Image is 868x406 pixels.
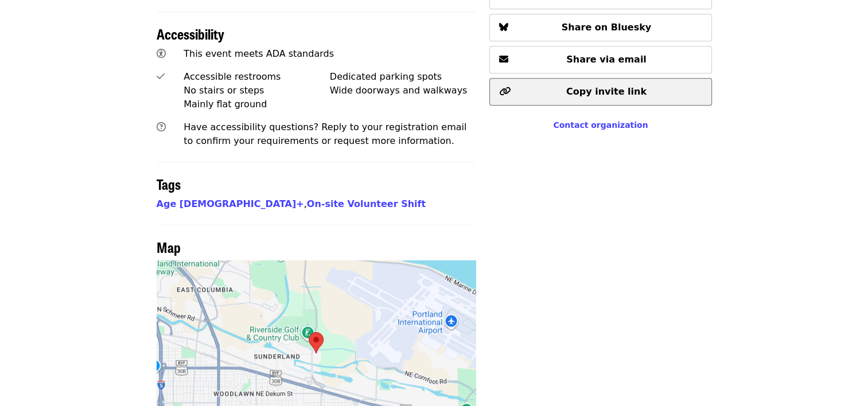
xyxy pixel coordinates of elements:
span: Tags [157,174,181,194]
span: This event meets ADA standards [184,48,334,59]
span: Share on Bluesky [562,22,652,33]
a: On-site Volunteer Shift [307,198,426,209]
i: universal-access icon [157,48,166,59]
a: Age [DEMOGRAPHIC_DATA]+ [157,198,304,209]
div: Wide doorways and walkways [330,84,476,97]
i: question-circle icon [157,122,166,132]
span: Map [157,237,181,257]
div: No stairs or steps [184,84,330,97]
button: Share on Bluesky [489,14,711,41]
button: Copy invite link [489,78,711,106]
div: Accessible restrooms [184,70,330,84]
span: Accessibility [157,24,224,44]
span: Have accessibility questions? Reply to your registration email to confirm your requirements or re... [184,122,466,146]
i: check icon [157,71,165,82]
span: Share via email [566,54,647,65]
div: Mainly flat ground [184,97,330,111]
a: Contact organization [553,120,648,130]
div: Dedicated parking spots [330,70,476,84]
span: Copy invite link [566,86,647,97]
button: Share via email [489,46,711,73]
span: , [157,198,307,209]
